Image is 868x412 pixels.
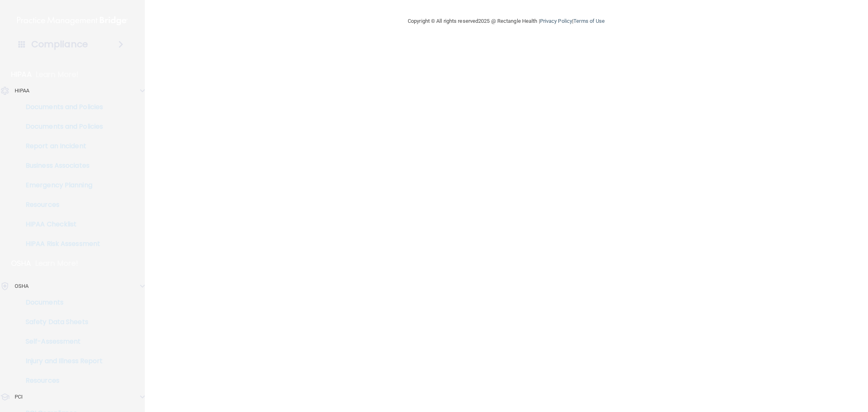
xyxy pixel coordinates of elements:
[5,220,116,228] p: HIPAA Checklist
[35,259,79,268] p: Learn More!
[11,259,31,268] p: OSHA
[540,18,572,24] a: Privacy Policy
[5,201,116,209] p: Resources
[36,70,79,79] p: Learn More!
[358,8,655,34] div: Copyright © All rights reserved 2025 @ Rectangle Health | |
[5,142,116,150] p: Report an Incident
[15,281,28,291] p: OSHA
[5,318,116,326] p: Safety Data Sheets
[5,298,116,307] p: Documents
[31,39,88,50] h4: Compliance
[573,18,605,24] a: Terms of Use
[5,103,116,111] p: Documents and Policies
[5,240,116,248] p: HIPAA Risk Assessment
[5,337,116,346] p: Self-Assessment
[17,13,128,29] img: PMB logo
[15,86,30,96] p: HIPAA
[5,181,116,189] p: Emergency Planning
[11,70,32,79] p: HIPAA
[5,162,116,170] p: Business Associates
[15,392,23,402] p: PCI
[5,123,116,131] p: Documents and Policies
[5,357,116,365] p: Injury and Illness Report
[5,377,116,385] p: Resources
